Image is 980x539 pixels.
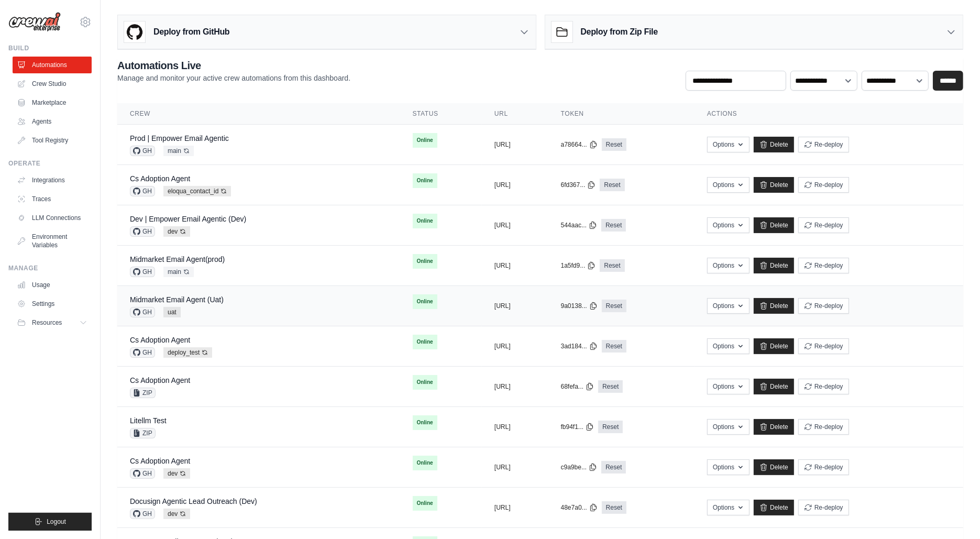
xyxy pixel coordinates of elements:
[413,496,437,511] span: Online
[8,264,92,272] div: Manage
[153,26,229,38] h3: Deploy from GitHub
[13,191,92,207] a: Traces
[130,497,257,505] a: Docusign Agentic Lead Outreach (Dev)
[754,298,794,314] a: Delete
[163,146,194,156] span: main
[117,73,350,83] p: Manage and monitor your active crew automations from this dashboard.
[754,137,794,152] a: Delete
[13,210,92,226] a: LLM Connections
[754,258,794,273] a: Delete
[600,259,624,272] a: Reset
[163,509,190,519] span: dev
[754,379,794,394] a: Delete
[32,318,62,327] span: Resources
[598,421,623,433] a: Reset
[13,94,92,111] a: Marketplace
[707,298,750,314] button: Options
[707,338,750,354] button: Options
[798,258,849,273] button: Re-deploy
[602,501,626,514] a: Reset
[798,500,849,515] button: Re-deploy
[163,186,231,196] span: eloqua_contact_id
[600,179,624,191] a: Reset
[602,340,626,353] a: Reset
[707,137,750,152] button: Options
[561,221,597,229] button: 544aac...
[798,379,849,394] button: Re-deploy
[707,177,750,193] button: Options
[413,294,437,309] span: Online
[413,456,437,470] span: Online
[130,174,190,183] a: Cs Adoption Agent
[130,388,156,398] span: ZIP
[413,214,437,228] span: Online
[754,217,794,233] a: Delete
[707,419,750,435] button: Options
[602,138,626,151] a: Reset
[754,338,794,354] a: Delete
[561,342,598,350] button: 3ad184...
[413,173,437,188] span: Online
[130,186,155,196] span: GH
[561,302,598,310] button: 9a0138...
[13,113,92,130] a: Agents
[561,463,597,471] button: c9a9be...
[130,134,229,142] a: Prod | Empower Email Agentic
[602,300,626,312] a: Reset
[130,215,246,223] a: Dev | Empower Email Agentic (Dev)
[130,468,155,479] span: GH
[8,12,61,32] img: Logo
[13,75,92,92] a: Crew Studio
[561,423,594,431] button: fb94f1...
[561,140,598,149] button: a78664...
[413,415,437,430] span: Online
[117,103,400,125] th: Crew
[707,459,750,475] button: Options
[928,489,980,539] iframe: Chat Widget
[47,518,66,526] span: Logout
[561,261,596,270] button: 1a5fd9...
[561,503,598,512] button: 48e7a0...
[130,146,155,156] span: GH
[754,459,794,475] a: Delete
[8,513,92,531] button: Logout
[695,103,963,125] th: Actions
[581,26,658,38] h3: Deploy from Zip File
[8,159,92,168] div: Operate
[561,382,594,391] button: 68fefa...
[13,228,92,254] a: Environment Variables
[798,217,849,233] button: Re-deploy
[707,258,750,273] button: Options
[400,103,482,125] th: Status
[163,307,181,317] span: uat
[163,267,194,277] span: main
[754,177,794,193] a: Delete
[124,21,145,42] img: GitHub Logo
[413,375,437,390] span: Online
[8,44,92,52] div: Build
[130,416,167,425] a: Litellm Test
[163,468,190,479] span: dev
[130,255,225,263] a: Midmarket Email Agent(prod)
[130,336,190,344] a: Cs Adoption Agent
[707,217,750,233] button: Options
[482,103,548,125] th: URL
[130,307,155,317] span: GH
[601,461,626,474] a: Reset
[798,419,849,435] button: Re-deploy
[130,509,155,519] span: GH
[130,226,155,237] span: GH
[798,177,849,193] button: Re-deploy
[13,57,92,73] a: Automations
[754,500,794,515] a: Delete
[798,338,849,354] button: Re-deploy
[130,428,156,438] span: ZIP
[548,103,695,125] th: Token
[598,380,623,393] a: Reset
[413,335,437,349] span: Online
[754,419,794,435] a: Delete
[13,295,92,312] a: Settings
[561,181,596,189] button: 6fd367...
[117,58,350,73] h2: Automations Live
